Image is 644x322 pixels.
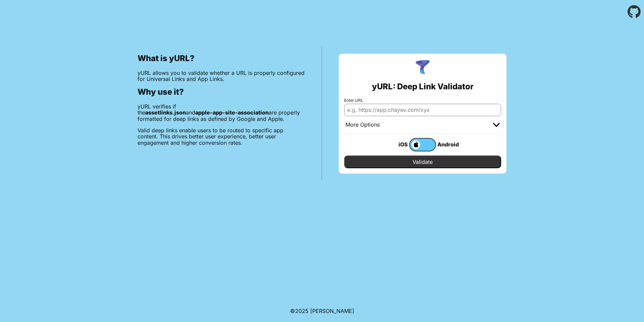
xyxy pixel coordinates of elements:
h2: What is yURL? [138,54,305,63]
input: e.g. https://app.chayev.com/xyx [344,104,501,116]
div: Android [436,140,463,149]
div: More Options [345,122,380,128]
label: Enter URL [344,98,501,103]
a: Michael Ibragimchayev's Personal Site [310,308,354,314]
p: yURL verifies if the and are properly formatted for deep links as defined by Google and Apple. [138,103,305,122]
footer: © [290,300,354,322]
p: Valid deep links enable users to be routed to specific app content. This drives better user exper... [138,127,305,146]
img: chevron [493,123,500,127]
img: yURL Logo [414,59,431,77]
span: 2025 [295,308,309,314]
div: iOS [382,140,409,149]
b: assetlinks.json [145,109,186,116]
h2: yURL: Deep Link Validator [372,82,474,91]
b: apple-app-site-association [195,109,269,116]
input: Validate [344,155,501,168]
h2: Why use it? [138,87,305,97]
p: yURL allows you to validate whether a URL is properly configured for Universal Links and App Links. [138,70,305,82]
